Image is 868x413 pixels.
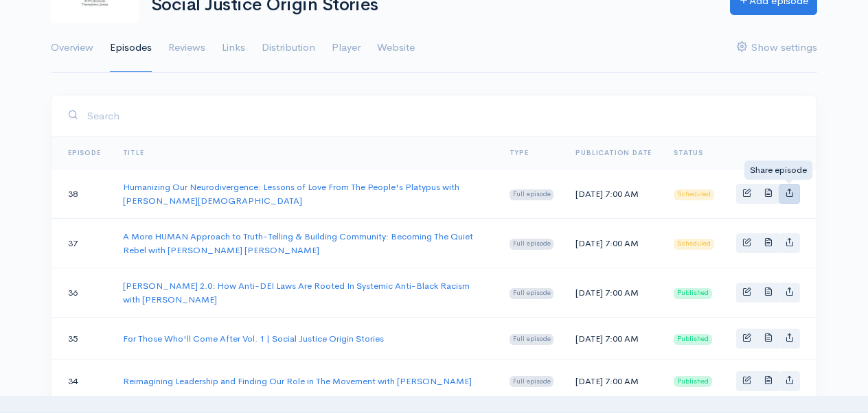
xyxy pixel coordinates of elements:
td: 37 [52,219,112,268]
a: Publication date [575,148,652,157]
span: Full episode [510,334,554,345]
td: [DATE] 7:00 AM [564,169,663,219]
span: Published [674,334,712,345]
span: Scheduled [674,239,714,250]
div: Basic example [736,184,800,204]
span: Published [674,288,712,299]
span: Status [674,148,703,157]
div: Basic example [736,329,800,349]
a: Reimagining Leadership and Finding Our Role in The Movement with [PERSON_NAME] [123,375,472,387]
span: Full episode [510,189,554,200]
span: Full episode [510,239,554,250]
td: 38 [52,169,112,219]
div: Basic example [736,233,800,253]
td: [DATE] 7:00 AM [564,268,663,318]
td: 34 [52,359,112,402]
div: Basic example [736,371,800,391]
a: Links [222,23,245,73]
a: Player [332,23,361,73]
input: Search [87,102,800,130]
a: [PERSON_NAME] 2.0: How Anti-DEI Laws Are Rooted In Systemic Anti-Black Racism with [PERSON_NAME] [123,280,470,305]
a: Episodes [110,23,152,73]
td: 35 [52,318,112,360]
a: For Those Who'll Come After Vol. 1 | Social Justice Origin Stories [123,333,384,344]
span: Full episode [510,376,554,387]
td: [DATE] 7:00 AM [564,219,663,268]
a: Type [510,148,529,157]
span: Full episode [510,288,554,299]
a: Humanizing Our Neurodivergence: Lessons of Love From The People's Platypus with [PERSON_NAME][DEM... [123,181,459,206]
a: A More HUMAN Approach to Truth-Telling & Building Community: Becoming The Quiet Rebel with [PERSO... [123,231,473,256]
div: Share episode [744,161,812,180]
span: Published [674,376,712,387]
td: [DATE] 7:00 AM [564,318,663,360]
a: Show settings [737,23,817,73]
td: [DATE] 7:00 AM [564,359,663,402]
a: Website [377,23,415,73]
a: Title [123,148,144,157]
a: Reviews [168,23,205,73]
div: Basic example [736,283,800,303]
a: Overview [51,23,93,73]
a: Episode [68,148,101,157]
a: Distribution [262,23,315,73]
span: Scheduled [674,189,714,200]
td: 36 [52,268,112,318]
